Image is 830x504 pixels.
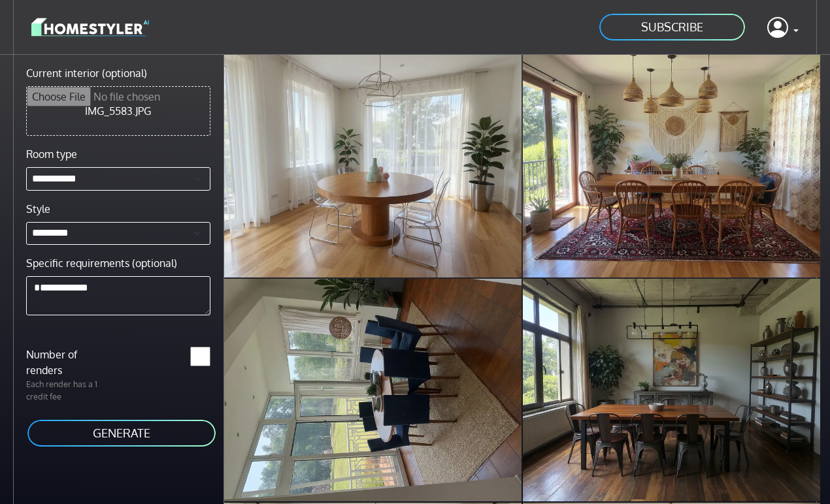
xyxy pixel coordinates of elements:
p: Each render has a 1 credit fee [18,378,118,403]
label: Style [26,201,50,217]
label: Specific requirements (optional) [26,255,177,271]
label: Room type [26,146,77,162]
label: Number of renders [18,347,118,378]
button: GENERATE [26,418,217,448]
img: logo-3de290ba35641baa71223ecac5eacb59cb85b4c7fdf211dc9aaecaaee71ea2f8.svg [31,16,149,39]
label: Current interior (optional) [26,65,147,81]
a: SUBSCRIBE [598,12,746,42]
